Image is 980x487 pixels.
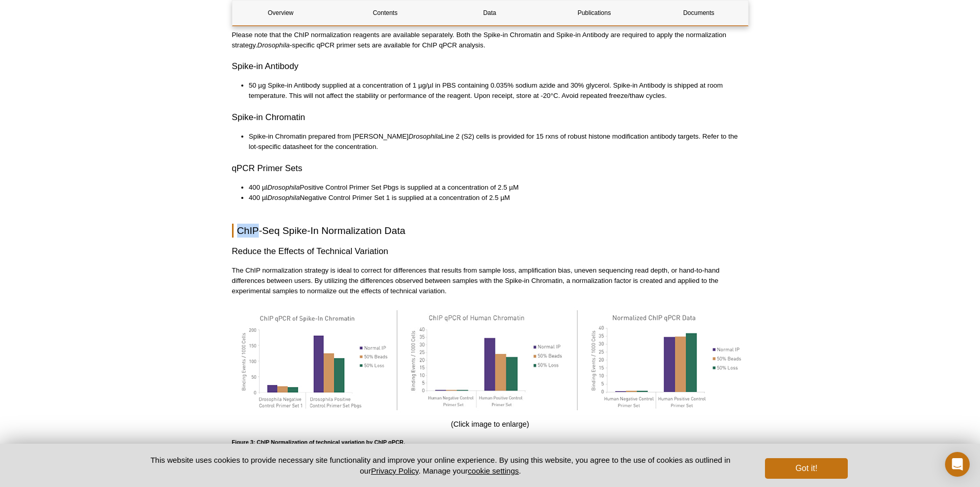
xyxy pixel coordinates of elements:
[268,183,300,191] em: Drosophila
[233,1,329,25] a: Overview
[650,1,747,25] a: Documents
[371,466,418,475] a: Privacy Policy
[232,60,749,73] h3: Spike-in Antibody
[546,1,643,25] a: Publications
[945,452,970,477] div: Open Intercom Messenger
[268,194,300,201] em: Drosophila
[257,41,290,49] em: Drosophila
[232,419,749,429] h4: (Click image to enlarge)
[232,245,749,258] h3: Reduce the Effects of Technical Variation
[232,307,749,414] img: qPCR analysis
[249,131,738,152] li: Spike-in Chromatin prepared from [PERSON_NAME] Line 2 (S2) cells is provided for 15 rxns of robus...
[408,132,441,140] em: Drosophila
[232,111,749,124] h3: Spike-in Chromatin
[468,466,519,475] button: cookie settings
[232,30,749,51] p: Please note that the ChIP normalization reagents are available separately. Both the Spike-in Chro...
[232,439,749,446] h4: Figure 3: ChIP Normalization of technical variation by ChIP qPCR.
[249,193,738,203] li: 400 µl Negative Control Primer Set 1 is supplied at a concentration of 2.5 µM
[441,1,538,25] a: Data
[249,182,738,193] li: 400 µl Positive Control Primer Set Pbgs is supplied at a concentration of 2.5 µM
[232,265,749,296] p: The ChIP normalization strategy is ideal to correct for differences that results from sample loss...
[232,162,749,175] h3: qPCR Primer Sets
[249,80,738,101] li: 50 µg Spike-in Antibody supplied at a concentration of 1 µg/µl in PBS containing 0.035% sodium az...
[232,224,749,238] h2: ChIP-Seq Spike-In Normalization Data
[337,1,434,25] a: Contents
[765,458,847,479] button: Got it!
[133,455,749,476] p: This website uses cookies to provide necessary site functionality and improve your online experie...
